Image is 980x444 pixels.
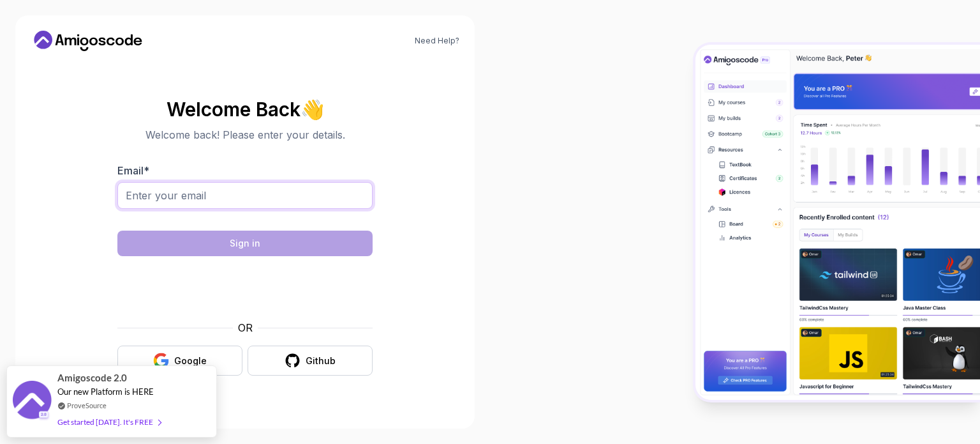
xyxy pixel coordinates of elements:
span: 👋 [298,95,328,123]
input: Enter your email [117,182,373,209]
span: Our new Platform is HERE [57,387,154,397]
button: Github [248,346,373,376]
h2: Welcome Back [117,99,373,119]
label: Email * [117,164,149,177]
img: Amigoscode Dashboard [695,45,980,400]
div: Google [174,355,207,367]
div: Sign in [230,237,260,250]
span: Amigoscode 2.0 [57,371,127,385]
button: Sign in [117,231,373,256]
a: Home link [31,31,145,51]
a: ProveSource [67,400,107,411]
div: Github [306,355,336,367]
a: Need Help? [415,36,459,46]
div: Get started [DATE]. It's FREE [57,415,161,429]
iframe: Widget containing checkbox for hCaptcha security challenge [149,264,341,312]
p: Welcome back! Please enter your details. [117,127,373,142]
button: Google [117,346,242,376]
img: provesource social proof notification image [13,381,51,422]
p: OR [238,320,253,335]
